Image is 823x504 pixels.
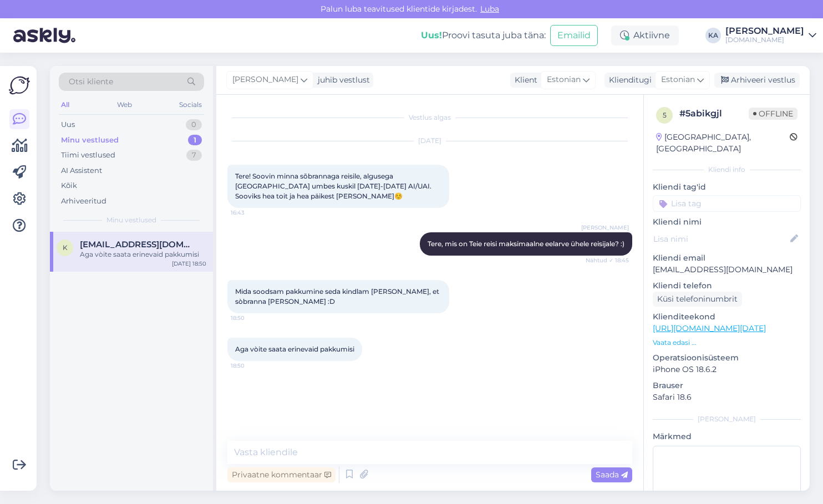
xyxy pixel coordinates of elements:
[705,28,721,43] div: KA
[581,223,629,232] span: [PERSON_NAME]
[604,74,652,86] div: Klienditugi
[80,250,206,259] div: Aga vòite saata erinevaid pakkumisi
[749,108,797,120] span: Offline
[725,35,804,44] div: [DOMAIN_NAME]
[61,196,106,207] div: Arhiveeritud
[61,119,75,130] div: Uus
[679,107,749,120] div: # 5abikgjl
[61,180,77,191] div: Kõik
[231,208,272,217] span: 16:43
[653,165,801,175] div: Kliendi info
[421,30,442,40] b: Uus!
[231,314,272,322] span: 18:50
[232,74,298,86] span: [PERSON_NAME]
[653,352,801,364] p: Operatsioonisüsteem
[510,74,537,86] div: Klient
[227,467,336,482] div: Privaatne kommentaar
[421,29,546,42] div: Proovi tasuta juba täna:
[714,73,800,88] div: Arhiveeri vestlus
[227,136,632,146] div: [DATE]
[663,111,667,119] span: 5
[653,364,801,375] p: iPhone OS 18.6.2
[61,150,115,161] div: Tiimi vestlused
[188,135,202,146] div: 1
[653,338,801,348] p: Vaata edasi ...
[653,195,801,212] input: Lisa tag
[115,98,134,112] div: Web
[59,98,72,112] div: All
[172,259,206,268] div: [DATE] 18:50
[653,233,788,245] input: Lisa nimi
[653,380,801,391] p: Brauser
[656,131,790,155] div: [GEOGRAPHIC_DATA], [GEOGRAPHIC_DATA]
[653,431,801,442] p: Märkmed
[547,74,581,86] span: Estonian
[653,292,742,307] div: Küsi telefoninumbrit
[313,74,370,86] div: juhib vestlust
[611,26,679,45] div: Aktiivne
[653,216,801,228] p: Kliendi nimi
[653,414,801,424] div: [PERSON_NAME]
[231,362,272,370] span: 18:50
[177,98,204,112] div: Socials
[653,264,801,276] p: [EMAIL_ADDRESS][DOMAIN_NAME]
[235,345,354,353] span: Aga vòite saata erinevaid pakkumisi
[235,287,441,306] span: Mida soodsam pakkumine seda kindlam [PERSON_NAME], et sòbranna [PERSON_NAME] :D
[63,243,68,252] span: K
[428,240,624,248] span: Tere, mis on Teie reisi maksimaalne eelarve ühele reisijale? :)
[653,252,801,264] p: Kliendi email
[186,119,202,130] div: 0
[725,27,816,44] a: [PERSON_NAME][DOMAIN_NAME]
[69,76,113,88] span: Otsi kliente
[653,181,801,193] p: Kliendi tag'id
[227,113,632,123] div: Vestlus algas
[661,74,695,86] span: Estonian
[9,75,30,96] img: Askly Logo
[550,25,598,46] button: Emailid
[725,27,804,35] div: [PERSON_NAME]
[186,150,202,161] div: 7
[653,323,766,333] a: [URL][DOMAIN_NAME][DATE]
[586,256,629,264] span: Nähtud ✓ 18:45
[653,280,801,292] p: Kliendi telefon
[235,172,433,200] span: Tere! Soovin minna sõbrannaga reisile, algusega [GEOGRAPHIC_DATA] umbes kuskil [DATE]-[DATE] AI/U...
[61,135,119,146] div: Minu vestlused
[653,391,801,403] p: Safari 18.6
[106,215,156,225] span: Minu vestlused
[80,240,195,250] span: Kerli.pelt@gmail.com
[61,165,102,176] div: AI Assistent
[596,470,628,480] span: Saada
[653,311,801,323] p: Klienditeekond
[477,4,502,14] span: Luba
